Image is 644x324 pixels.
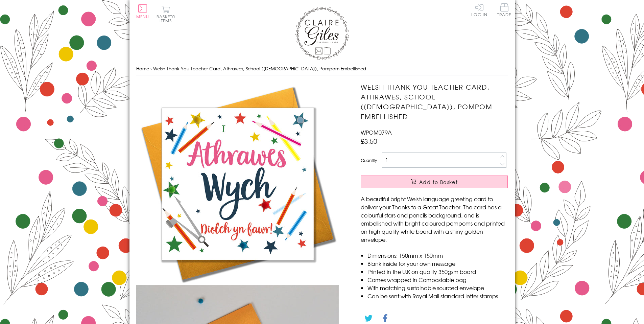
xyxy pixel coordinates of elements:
[367,268,508,276] li: Printed in the U.K on quality 350gsm board
[136,82,339,285] img: Welsh Thank You Teacher Card, Athrawes, School (Female), Pompom Embellished
[367,251,508,259] li: Dimensions: 150mm x 150mm
[136,4,149,19] button: Menu
[419,179,458,185] span: Add to Basket
[361,195,508,244] p: A beautiful bright Welsh language greeting card to deliver your Thanks to a Great Teacher. The ca...
[471,3,487,17] a: Log In
[361,128,392,136] span: WPOM079A
[136,14,149,20] span: Menu
[497,3,511,18] a: Trade
[295,7,349,60] img: Claire Giles Greetings Cards
[136,62,508,76] nav: breadcrumbs
[361,157,377,163] label: Quantity
[367,259,508,268] li: Blank inside for your own message
[497,3,511,17] span: Trade
[361,82,508,121] h1: Welsh Thank You Teacher Card, Athrawes, School ([DEMOGRAPHIC_DATA]), Pompom Embellished
[367,292,508,300] li: Can be sent with Royal Mail standard letter stamps
[136,65,149,72] a: Home
[157,5,175,23] button: Basket0 items
[361,176,508,188] button: Add to Basket
[367,284,508,292] li: With matching sustainable sourced envelope
[160,14,175,24] span: 0 items
[367,276,508,284] li: Comes wrapped in Compostable bag
[150,65,152,72] span: ›
[361,136,377,146] span: £3.50
[153,65,366,72] span: Welsh Thank You Teacher Card, Athrawes, School ([DEMOGRAPHIC_DATA]), Pompom Embellished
